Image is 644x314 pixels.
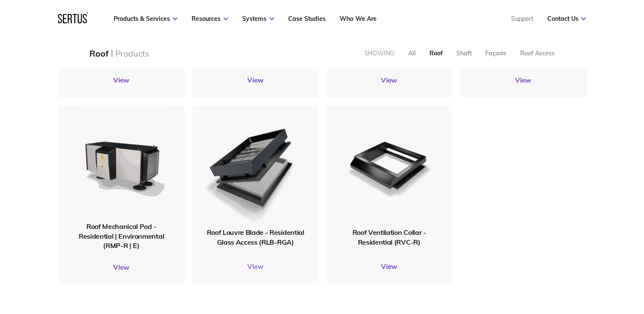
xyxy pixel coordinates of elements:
div: Roof [429,49,442,57]
div: Roof Access [520,49,554,57]
a: Contact Us [547,15,586,23]
div: Showing: [364,49,395,57]
div: Façade [485,49,506,57]
a: View [460,76,587,84]
a: Case Studies [288,15,326,23]
a: View [58,263,185,271]
a: Resources [192,15,228,23]
a: View [58,76,185,84]
a: Products & Services [114,15,177,23]
span: Roof Mechanical Pod - Residential | Environmental (RMP-R | E) [79,222,164,250]
div: Products [115,48,149,59]
a: Systems [242,15,274,23]
a: Who We Are [340,15,376,23]
a: View [326,262,452,271]
span: Roof Ventilation Collar - Residential (RVC-R) [352,228,426,246]
a: Support [511,15,533,23]
div: All [408,49,415,57]
a: View [192,76,319,84]
span: Roof Louvre Blade - Residential Glass Access (RLB-RGA) [206,228,304,246]
a: View [192,262,319,271]
div: Shaft [456,49,471,57]
iframe: Chat Widget [491,216,644,314]
a: View [326,76,452,84]
div: Roof [89,48,108,59]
